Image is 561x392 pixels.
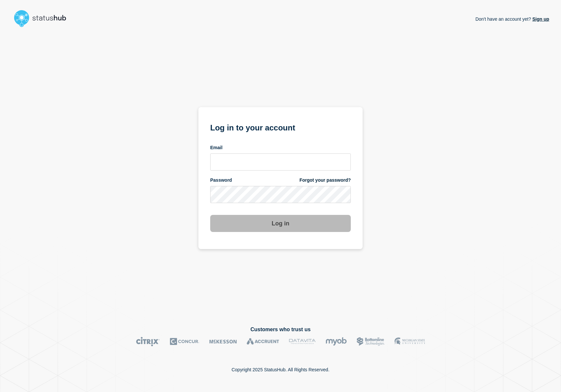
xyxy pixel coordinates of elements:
[12,8,74,29] img: StatusHub logo
[289,337,316,346] img: DataVita logo
[136,337,160,346] img: Citrix logo
[209,337,237,346] img: McKesson logo
[12,327,549,333] h2: Customers who trust us
[475,11,549,27] p: Don't have an account yet?
[210,153,351,171] input: email input
[210,145,222,151] span: Email
[247,337,279,346] img: Accruent logo
[394,337,425,346] img: MSU logo
[325,337,347,346] img: myob logo
[210,215,351,232] button: Log in
[170,337,199,346] img: Concur logo
[531,16,549,22] a: Sign up
[232,367,329,372] p: Copyright 2025 StatusHub. All Rights Reserved.
[300,177,351,183] a: Forgot your password?
[210,186,351,203] input: password input
[210,121,351,133] h1: Log in to your account
[357,337,385,346] img: Bottomline logo
[210,177,232,183] span: Password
